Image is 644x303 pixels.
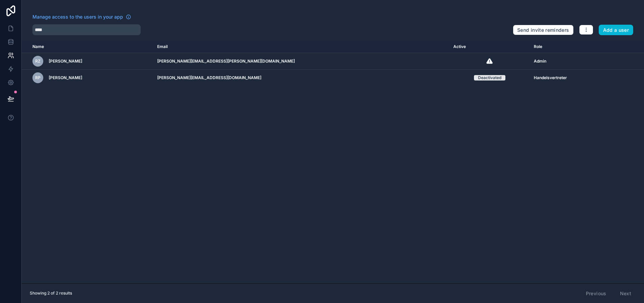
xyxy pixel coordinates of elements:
[22,41,644,283] div: scrollable content
[35,59,41,64] span: RZ
[153,53,450,70] td: [PERSON_NAME][EMAIL_ADDRESS][PERSON_NAME][DOMAIN_NAME]
[153,41,450,53] th: Email
[534,75,567,80] span: Handelsvertreter
[30,290,72,296] span: Showing 2 of 2 results
[534,59,546,64] span: Admin
[49,75,82,80] span: [PERSON_NAME]
[35,75,41,80] span: RP
[599,25,634,36] button: Add a user
[513,25,573,36] button: Send invite reminders
[49,59,82,64] span: [PERSON_NAME]
[530,41,614,53] th: Role
[22,41,153,53] th: Name
[153,70,450,86] td: [PERSON_NAME][EMAIL_ADDRESS][DOMAIN_NAME]
[478,75,501,80] div: Deactivated
[449,41,530,53] th: Active
[32,14,131,20] a: Manage access to the users in your app
[32,14,123,20] span: Manage access to the users in your app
